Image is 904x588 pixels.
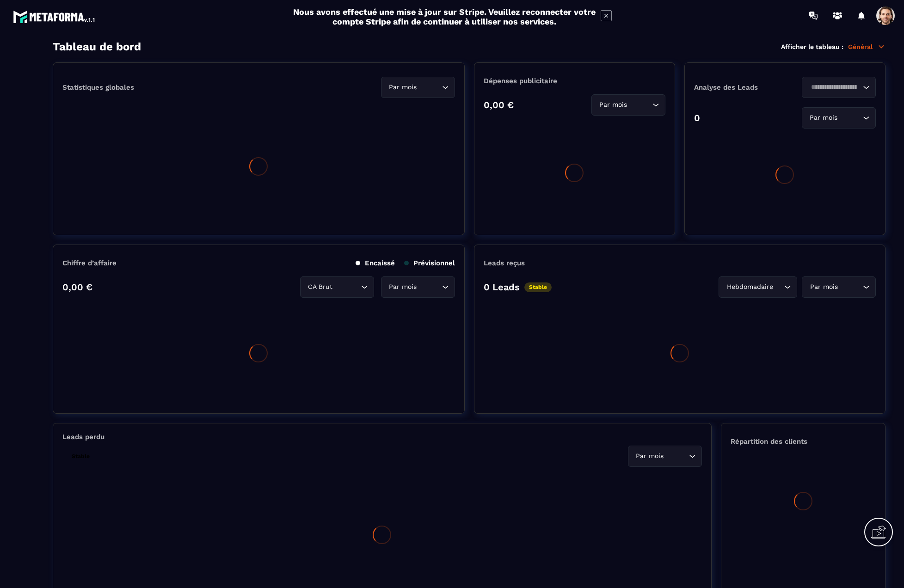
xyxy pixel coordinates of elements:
[628,446,702,467] div: Search for option
[802,276,876,298] div: Search for option
[781,43,843,50] p: Afficher le tableau :
[666,451,687,461] input: Search for option
[484,259,525,267] p: Leads reçus
[484,282,520,293] p: 0 Leads
[840,282,861,292] input: Search for option
[381,77,455,98] div: Search for option
[808,82,861,92] input: Search for option
[13,8,96,25] img: logo
[356,259,395,267] p: Encaissé
[840,113,861,123] input: Search for option
[694,112,700,123] p: 0
[387,82,419,92] span: Par mois
[848,43,886,51] p: Général
[725,282,775,292] span: Hebdomadaire
[634,451,666,461] span: Par mois
[802,77,876,98] div: Search for option
[808,282,840,292] span: Par mois
[419,82,440,92] input: Search for option
[300,276,374,298] div: Search for option
[484,99,514,110] p: 0,00 €
[484,77,665,85] p: Dépenses publicitaire
[775,282,782,292] input: Search for option
[62,282,92,293] p: 0,00 €
[293,7,596,26] h2: Nous avons effectué une mise à jour sur Stripe. Veuillez reconnecter votre compte Stripe afin de ...
[597,100,629,110] span: Par mois
[808,113,840,123] span: Par mois
[335,282,359,292] input: Search for option
[419,282,440,292] input: Search for option
[53,40,141,53] h3: Tableau de bord
[719,276,797,298] div: Search for option
[381,276,455,298] div: Search for option
[629,100,650,110] input: Search for option
[524,282,552,292] p: Stable
[694,83,785,92] p: Analyse des Leads
[591,94,665,116] div: Search for option
[62,433,105,441] p: Leads perdu
[802,107,876,129] div: Search for option
[404,259,455,267] p: Prévisionnel
[731,437,876,446] p: Répartition des clients
[62,83,134,92] p: Statistiques globales
[62,259,117,267] p: Chiffre d’affaire
[67,452,94,461] p: Stable
[387,282,419,292] span: Par mois
[306,282,335,292] span: CA Brut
